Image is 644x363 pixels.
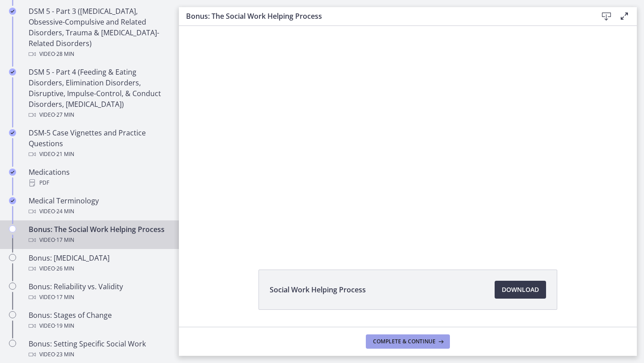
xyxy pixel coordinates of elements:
span: · 17 min [55,235,74,245]
i: Completed [9,169,16,176]
div: Video [29,49,168,59]
div: DSM 5 - Part 3 ([MEDICAL_DATA], Obsessive-Compulsive and Related Disorders, Trauma & [MEDICAL_DAT... [29,6,168,59]
div: Bonus: Stages of Change [29,310,168,331]
i: Completed [9,197,16,204]
div: PDF [29,177,168,188]
div: Video [29,149,168,160]
div: DSM 5 - Part 4 (Feeding & Eating Disorders, Elimination Disorders, Disruptive, Impulse-Control, &... [29,67,168,120]
div: Video [29,206,168,217]
div: DSM-5 Case Vignettes and Practice Questions [29,127,168,160]
span: Social Work Helping Process [270,284,366,295]
span: · 19 min [55,321,74,331]
span: · 28 min [55,49,74,59]
div: Bonus: Setting Specific Social Work [29,338,168,360]
span: · 27 min [55,110,74,120]
i: Completed [9,68,16,76]
div: Bonus: [MEDICAL_DATA] [29,253,168,274]
i: Completed [9,8,16,15]
span: · 24 min [55,206,74,217]
div: Bonus: Reliability vs. Validity [29,281,168,303]
span: · 17 min [55,292,74,303]
div: Video [29,110,168,120]
span: Download [502,284,539,295]
span: · 23 min [55,349,74,360]
div: Video [29,349,168,360]
span: · 21 min [55,149,74,160]
iframe: Video Lesson [179,26,637,249]
div: Video [29,321,168,331]
div: Medical Terminology [29,195,168,217]
h3: Bonus: The Social Work Helping Process [186,11,583,21]
div: Bonus: The Social Work Helping Process [29,224,168,245]
button: Complete & continue [366,334,450,349]
a: Download [495,281,546,299]
span: · 26 min [55,263,74,274]
i: Completed [9,129,16,136]
span: Complete & continue [373,338,436,345]
div: Video [29,263,168,274]
div: Video [29,292,168,303]
div: Medications [29,167,168,188]
div: Video [29,235,168,245]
